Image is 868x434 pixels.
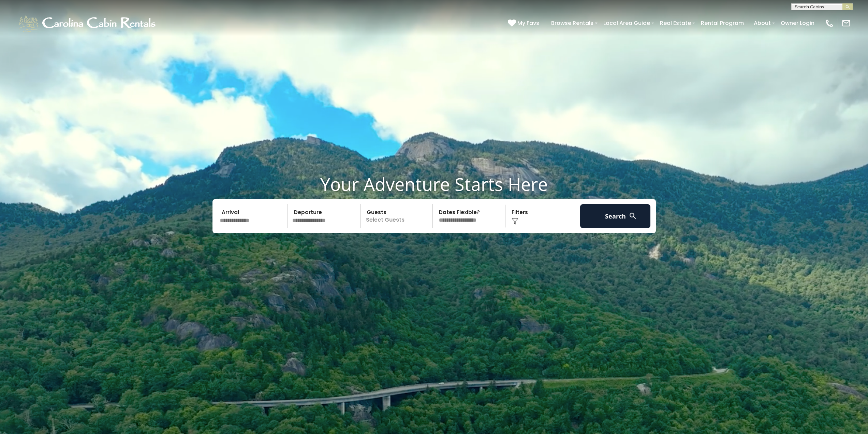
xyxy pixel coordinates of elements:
[750,17,774,29] a: About
[629,212,637,220] img: search-regular-white.png
[512,218,518,225] img: filter--v1.png
[508,19,541,28] a: My Favs
[777,17,818,29] a: Owner Login
[363,204,433,228] p: Select Guests
[548,17,597,29] a: Browse Rentals
[697,17,747,29] a: Rental Program
[5,173,863,195] h1: Your Adventure Starts Here
[825,18,834,28] img: phone-regular-white.png
[657,17,694,29] a: Real Estate
[517,19,539,27] span: My Favs
[841,18,851,28] img: mail-regular-white.png
[600,17,653,29] a: Local Area Guide
[17,13,159,33] img: White-1-1-2.png
[580,204,651,228] button: Search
